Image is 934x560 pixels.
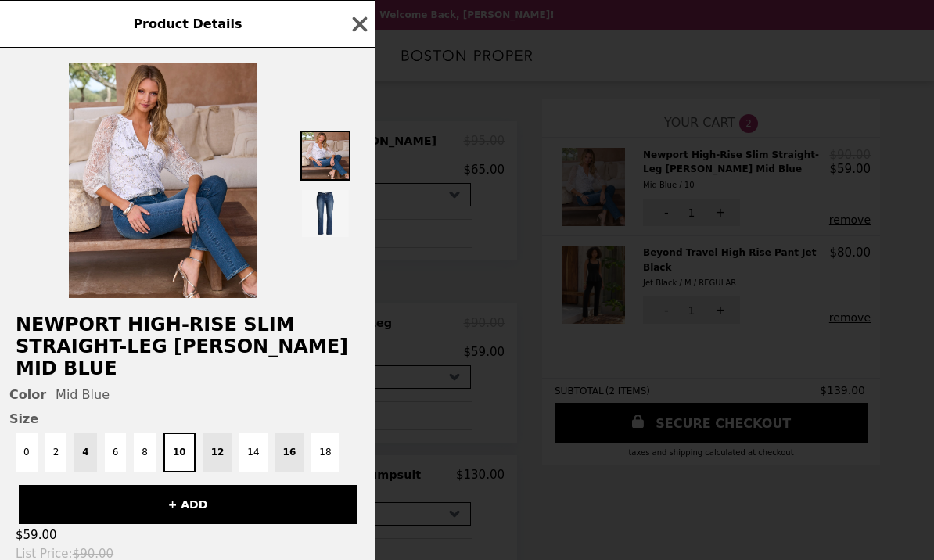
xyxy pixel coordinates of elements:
span: Color [9,387,46,402]
span: Size [9,411,366,426]
div: Mid Blue [9,387,366,402]
button: 10 [163,433,196,472]
img: Thumbnail 1 [300,131,350,181]
button: 6 [105,433,127,472]
img: Thumbnail 2 [300,188,350,239]
button: 14 [239,433,267,472]
img: Mid Blue / 10 [69,63,257,298]
button: 18 [311,433,339,472]
button: 0 [16,433,38,472]
button: + ADD [19,485,357,524]
span: Product Details [133,16,242,31]
button: 2 [45,433,67,472]
button: 8 [134,433,156,472]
